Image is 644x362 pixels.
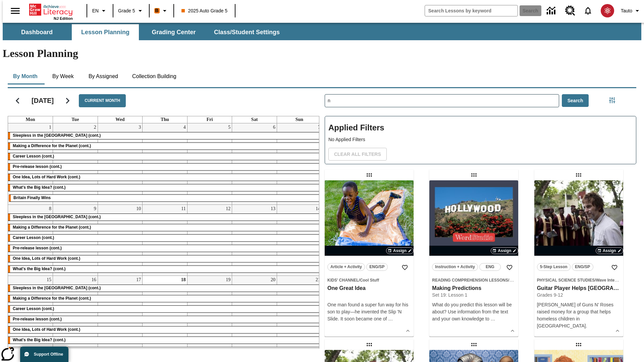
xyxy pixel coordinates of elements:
a: September 17, 2025 [135,276,142,284]
a: Sunday [294,116,305,123]
p: No Applied Filters [328,136,633,143]
div: SubNavbar [3,23,641,40]
button: Search [562,94,589,107]
span: One Idea, Lots of Hard Work (cont.) [13,327,80,332]
a: September 9, 2025 [93,205,98,213]
div: One Idea, Lots of Hard Work (cont.) [8,326,322,333]
h2: Applied Filters [328,120,633,136]
a: September 5, 2025 [227,123,232,131]
span: … [388,316,393,321]
a: September 20, 2025 [269,276,277,284]
button: Collection Building [127,68,182,84]
span: Article + Activity [330,263,362,270]
div: Making a Difference for the Planet (cont.) [8,143,322,149]
span: Lesson Planning [81,28,129,36]
a: Saturday [250,116,259,123]
div: One man found a super fun way for his son to play—he invented the Slip 'N Slide. It soon became o... [327,301,411,322]
div: Draggable lesson: More Squirrel, Mr. President? [469,339,479,350]
div: Making a Difference for the Planet (cont.) [8,224,322,231]
span: Assign [393,248,407,254]
td: September 6, 2025 [232,123,277,205]
div: What's the Big Idea? (cont.) [8,266,322,273]
div: lesson details [429,180,518,337]
span: 5-Step Lesson [540,263,568,270]
button: Add to Favorites [503,261,516,274]
span: Reading Comprehension Lessons [432,278,508,283]
a: September 10, 2025 [135,205,142,213]
button: Current Month [79,94,126,107]
a: Resource Center, Will open in new tab [561,2,579,20]
span: Grade 5 [118,7,135,14]
span: Topic: Reading Comprehension Lessons/Making Predictions [432,277,516,284]
span: Sleepless in the Animal Kingdom (cont.) [13,133,101,138]
div: Pre-release lesson (cont.) [8,245,322,252]
span: / [508,277,514,283]
td: September 11, 2025 [143,204,187,276]
a: September 4, 2025 [182,123,187,131]
h1: Lesson Planning [3,47,641,60]
input: search field [425,5,518,16]
div: SubNavbar [3,24,286,40]
button: ENG/SP [366,263,388,271]
span: Wave Interactions [596,278,630,283]
span: Topic: Physical Science Studies/Wave Interactions [537,277,621,284]
td: September 7, 2025 [277,123,322,205]
div: Draggable lesson: Guitar Player Helps Haiti [364,339,375,350]
span: Physical Science Studies [537,278,595,283]
h3: Making Predictions [432,285,516,292]
a: September 7, 2025 [317,123,322,131]
a: September 2, 2025 [93,123,98,131]
td: September 8, 2025 [8,204,53,276]
span: Britain Finally Wins [13,195,51,200]
a: Data Center [543,2,561,20]
a: September 12, 2025 [224,205,232,213]
a: Tuesday [70,116,80,123]
span: Sleepless in the Animal Kingdom (cont.) [13,215,101,219]
div: [PERSON_NAME] of Guns N' Roses raised money for a group that helps homeless children in [GEOGRAPH... [537,301,621,329]
div: Career Lesson (cont.) [8,235,322,241]
button: Article + Activity [327,263,365,271]
div: One Idea, Lots of Hard Work (cont.) [8,255,322,262]
button: ENG [479,263,501,271]
span: What's the Big Idea? (cont.) [13,185,66,190]
a: September 13, 2025 [269,205,277,213]
button: Grading Center [140,24,207,40]
div: What do you predict this lesson will be about? Use information from the text and your own knowled... [432,301,516,322]
a: September 3, 2025 [137,123,142,131]
td: September 9, 2025 [53,204,98,276]
button: Previous [9,92,26,109]
span: Pre-release lesson (cont.) [13,317,62,321]
span: … [491,316,495,321]
span: Career Lesson (cont.) [13,306,54,311]
button: Language: EN, Select a language [89,5,111,17]
span: Making a Difference for the Planet (cont.) [13,296,91,301]
span: Pre-release lesson (cont.) [13,246,62,250]
span: ENG/SP [369,263,384,270]
a: Thursday [159,116,170,123]
span: Dashboard [21,28,53,36]
td: September 13, 2025 [232,204,277,276]
button: 5-Step Lesson [537,263,571,271]
button: Next [59,92,76,109]
h2: [DATE] [32,97,54,105]
span: Assign [498,248,511,254]
div: Sleepless in the Animal Kingdom (cont.) [8,132,322,139]
span: Career Lesson (cont.) [13,235,54,240]
span: EN [92,7,99,14]
div: Career Lesson (cont.) [8,306,322,312]
span: Sleepless in the Animal Kingdom (cont.) [13,286,101,290]
button: Lesson Planning [72,24,139,40]
button: By Week [46,68,80,84]
span: One Idea, Lots of Hard Work (cont.) [13,256,80,261]
span: Grading Center [152,28,196,36]
div: Making a Difference for the Planet (cont.) [8,295,322,302]
button: Grade: Grade 5, Select a grade [115,5,147,17]
button: Assign Choose Dates [596,247,623,254]
span: Instruction + Activity [435,263,475,270]
button: Show Details [403,326,413,336]
button: Assign Choose Dates [491,247,518,254]
a: September 19, 2025 [224,276,232,284]
button: Support Offline [20,347,68,362]
button: Add to Favorites [608,261,621,274]
a: September 14, 2025 [314,205,322,213]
